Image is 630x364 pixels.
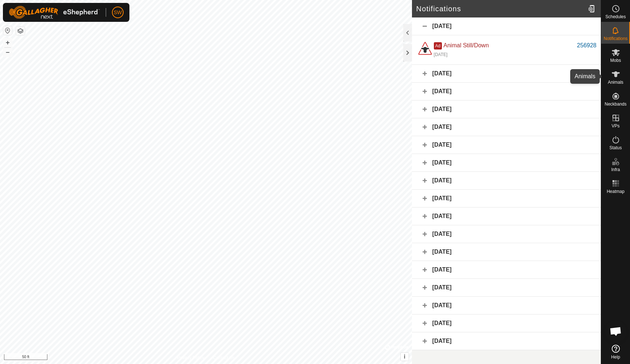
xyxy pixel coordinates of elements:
[401,353,409,361] button: i
[604,36,627,41] span: Notifications
[3,38,12,47] button: +
[610,58,621,63] span: Mobs
[609,146,622,150] span: Status
[412,100,601,118] div: [DATE]
[412,243,601,261] div: [DATE]
[611,355,620,359] span: Help
[114,9,122,16] span: SW
[412,190,601,207] div: [DATE]
[607,189,625,194] span: Heatmap
[404,353,405,360] span: i
[605,15,626,19] span: Schedules
[412,261,601,279] div: [DATE]
[601,342,630,362] a: Help
[608,80,623,84] span: Animals
[412,207,601,225] div: [DATE]
[416,4,585,13] h2: Notifications
[434,51,448,58] div: [DATE]
[434,42,442,50] span: Ad
[412,136,601,154] div: [DATE]
[9,6,100,19] img: Gallagher Logo
[412,279,601,297] div: [DATE]
[412,297,601,314] div: [DATE]
[213,355,234,361] a: Contact Us
[3,48,12,56] button: –
[177,355,205,361] a: Privacy Policy
[412,118,601,136] div: [DATE]
[604,102,626,106] span: Neckbands
[3,26,12,35] button: Reset Map
[611,167,620,172] span: Infra
[577,41,596,50] div: 256928
[16,27,25,35] button: Map Layers
[412,314,601,332] div: [DATE]
[412,225,601,243] div: [DATE]
[443,42,489,48] span: Animal Still/Down
[412,65,601,83] div: [DATE]
[412,172,601,190] div: [DATE]
[412,17,601,35] div: [DATE]
[412,83,601,100] div: [DATE]
[412,154,601,172] div: [DATE]
[412,332,601,350] div: [DATE]
[611,124,619,128] span: VPs
[605,320,627,342] a: Open chat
